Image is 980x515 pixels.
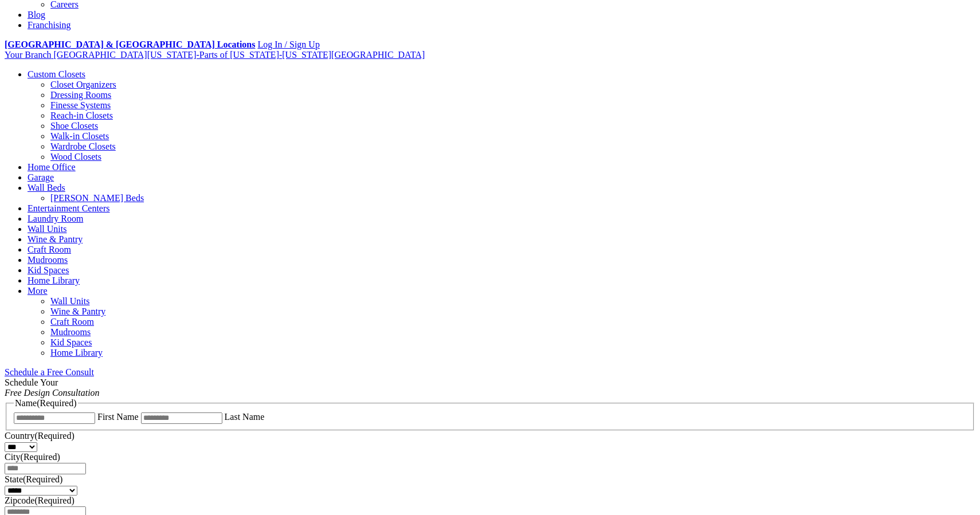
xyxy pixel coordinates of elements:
span: Schedule Your [5,378,100,398]
span: (Required) [37,398,76,408]
a: Garage [28,172,54,182]
a: Wardrobe Closets [50,141,116,151]
a: Kid Spaces [50,337,92,347]
a: Craft Room [28,245,71,254]
a: Custom Closets [28,69,85,79]
a: Finesse Systems [50,100,111,110]
a: Wine & Pantry [28,234,83,244]
a: Closet Organizers [50,80,116,89]
a: Laundry Room [28,214,83,223]
a: More menu text will display only on big screen [28,286,48,296]
a: Dressing Rooms [50,90,111,100]
label: Country [5,431,75,441]
label: First Name [97,412,139,422]
a: Home Office [28,162,76,172]
a: Shoe Closets [50,121,98,131]
a: Craft Room [50,317,94,327]
label: State [5,474,62,484]
a: Walk-in Closets [50,131,109,141]
em: Free Design Consultation [5,388,100,398]
a: Wine & Pantry [50,306,105,316]
a: Blog [28,10,45,19]
a: Wall Beds [28,183,65,192]
a: Log In / Sign Up [257,40,319,49]
a: [GEOGRAPHIC_DATA] & [GEOGRAPHIC_DATA] Locations [5,40,255,49]
legend: Name [14,398,78,408]
a: Home Library [50,348,103,357]
a: Mudrooms [50,327,91,337]
span: (Required) [34,431,74,441]
a: Entertainment Centers [28,203,110,213]
span: Your Branch [5,50,51,60]
a: Your Branch [GEOGRAPHIC_DATA][US_STATE]-Parts of [US_STATE]-[US_STATE][GEOGRAPHIC_DATA] [5,50,425,60]
a: Reach-in Closets [50,111,113,120]
a: Franchising [28,20,71,30]
a: Home Library [28,276,80,285]
a: Wall Units [50,296,89,306]
label: Zipcode [5,496,75,505]
span: (Required) [34,496,74,505]
a: [PERSON_NAME] Beds [50,193,144,203]
a: Mudrooms [28,255,68,265]
a: Wall Units [28,224,66,234]
label: City [5,452,60,462]
span: (Required) [23,474,62,484]
a: Wood Closets [50,152,101,162]
label: Last Name [225,412,265,422]
span: [GEOGRAPHIC_DATA][US_STATE]-Parts of [US_STATE]-[US_STATE][GEOGRAPHIC_DATA] [53,50,425,60]
a: Schedule a Free Consult (opens a dropdown menu) [5,367,94,377]
a: Kid Spaces [28,265,69,275]
span: (Required) [21,452,60,462]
